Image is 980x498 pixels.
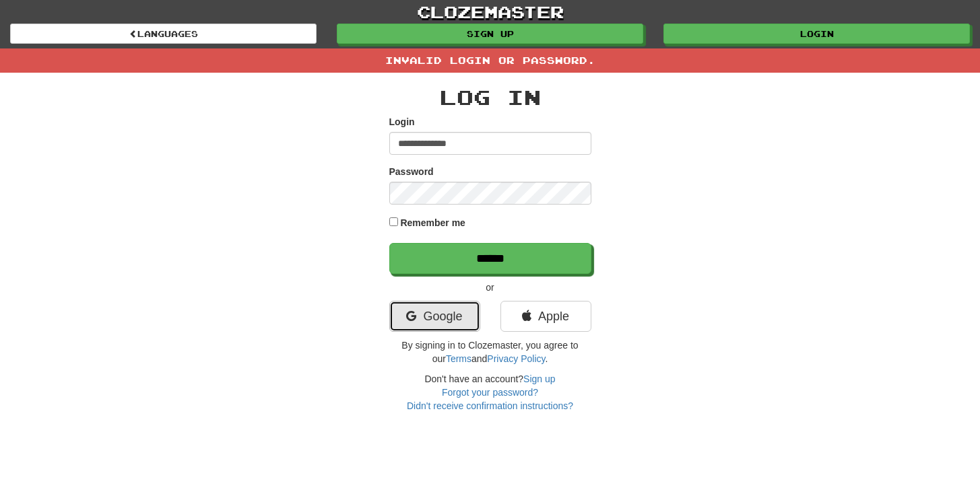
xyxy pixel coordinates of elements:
[663,24,970,44] a: Login
[389,339,591,365] p: By signing in to Clozemaster, you agree to our and .
[400,216,465,229] label: Remember me
[389,115,415,129] label: Login
[389,301,480,332] a: Google
[523,373,555,384] a: Sign up
[487,353,545,364] a: Privacy Policy
[337,24,643,44] a: Sign up
[389,372,591,413] div: Don't have an account?
[500,301,591,332] a: Apple
[407,400,573,411] a: Didn't receive confirmation instructions?
[446,353,471,364] a: Terms
[389,281,591,294] p: or
[389,165,434,178] label: Password
[10,24,317,44] a: Languages
[389,86,591,108] h2: Log In
[442,387,538,398] a: Forgot your password?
